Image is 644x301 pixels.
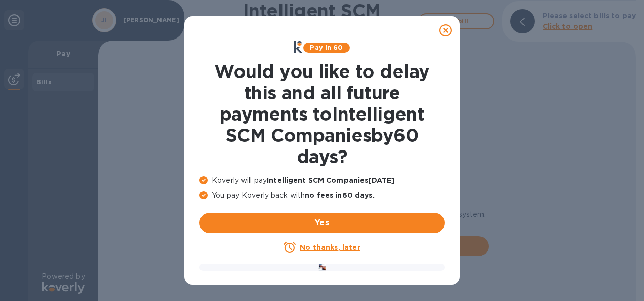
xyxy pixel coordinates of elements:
[305,191,374,199] b: no fees in 60 days .
[199,175,445,186] p: Koverly will pay
[199,190,445,201] p: You pay Koverly back with
[199,61,445,167] h1: Would you like to delay this and all future payments to Intelligent SCM Companies by 60 days ?
[310,44,343,51] b: Pay in 60
[300,243,360,251] u: No thanks, later
[199,213,445,233] button: Yes
[267,176,394,184] b: Intelligent SCM Companies [DATE]
[208,217,436,229] span: Yes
